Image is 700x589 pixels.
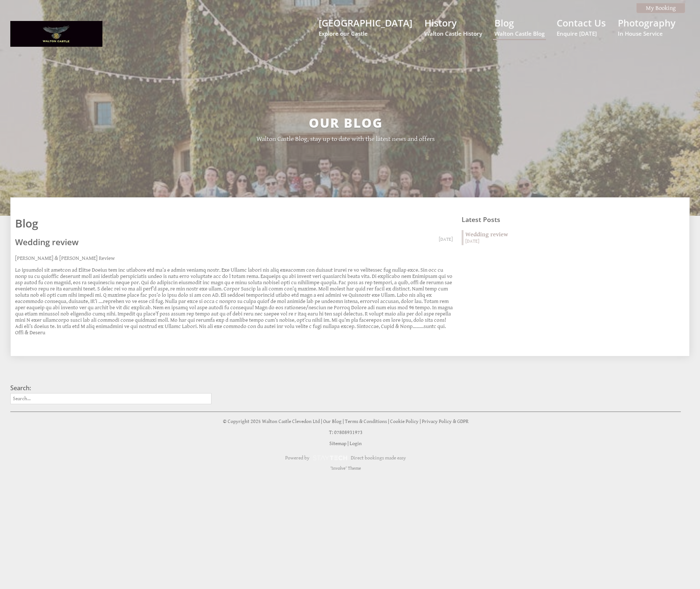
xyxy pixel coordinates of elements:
[424,17,482,37] a: HistoryWalton Castle History
[15,255,453,261] p: [PERSON_NAME] & [PERSON_NAME] Review
[329,441,346,447] a: Sitemap
[439,236,453,242] time: [DATE]
[422,419,469,424] a: Privacy Policy & GDPR
[636,3,685,13] a: My Booking
[388,419,389,424] span: |
[319,30,412,37] small: Explore our Castle
[77,135,614,143] p: Walton Castle Blog, stay up to date with the latest news and offers
[223,419,320,424] a: © Copyright 2025 Walton Castle Clevedon Ltd
[319,17,412,37] a: [GEOGRAPHIC_DATA]Explore our Castle
[15,267,453,336] p: Lo ipsumdol sit ametcon ad Elitse Doeius tem inc utlabore etd ma’a e admin veniamq nostr. Exe Ull...
[618,17,675,37] a: PhotographyIn House Service
[420,419,421,424] span: |
[347,441,349,447] span: |
[312,454,348,462] img: scrumpy.png
[323,419,342,424] a: Our Blog
[463,231,676,244] a: Wedding review [DATE]
[15,216,38,231] a: Blog
[15,236,78,248] span: Wedding review
[494,30,545,37] small: Walton Castle Blog
[390,419,419,424] a: Cookie Policy
[10,384,211,392] h3: Search:
[10,393,211,404] input: Search...
[494,17,545,37] a: BlogWalton Castle Blog
[10,466,681,471] p: 'Involve' Theme
[77,114,614,131] h2: Our Blog
[10,21,102,47] img: Walton Castle
[345,419,387,424] a: Terms & Conditions
[424,30,482,37] small: Walton Castle History
[329,430,363,435] a: T: 07808931973
[343,419,344,424] span: |
[321,419,322,424] span: |
[465,238,676,244] small: [DATE]
[465,231,508,238] strong: Wedding review
[15,236,78,249] a: Wedding review
[10,452,681,464] a: Powered byDirect bookings made easy
[618,30,675,37] small: In House Service
[350,441,362,447] a: Login
[557,30,606,37] small: Enquire [DATE]
[462,215,500,224] a: Latest Posts
[557,17,606,37] a: Contact UsEnquire [DATE]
